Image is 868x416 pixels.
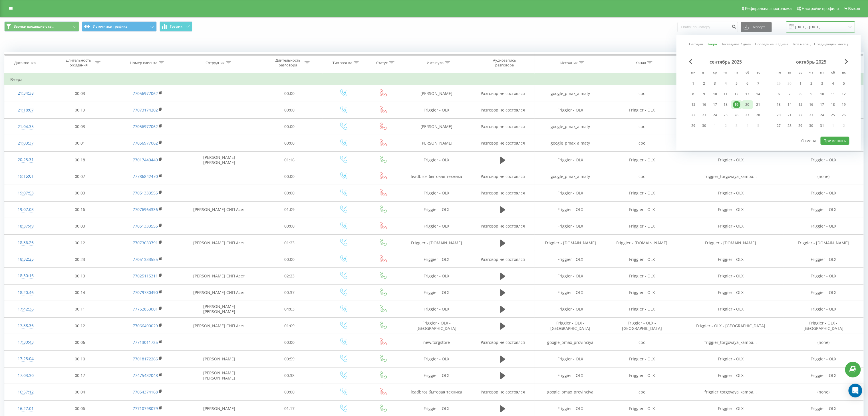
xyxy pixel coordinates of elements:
div: Канал [635,60,646,65]
input: Поиск по номеру [678,22,738,32]
div: вс 14 сент. 2025 г. [753,90,764,98]
div: вт 23 сент. 2025 г. [699,111,710,119]
td: 00:03 [47,85,113,102]
div: 6 [775,90,783,98]
div: сб 27 сент. 2025 г. [742,111,753,119]
div: 27 [744,111,751,119]
div: чт 18 сент. 2025 г. [720,100,731,109]
div: пн 20 окт. 2025 г. [774,111,784,119]
abbr: четверг [722,69,730,77]
td: Friggier - OLX [784,284,863,301]
td: 00:00 [256,218,323,234]
span: Разговор не состоялся [481,140,525,146]
div: 21:18:07 [10,105,41,116]
td: Friggier - OLX [784,185,863,201]
td: leadbros бытовая техника [402,168,471,185]
td: 02:23 [256,268,323,284]
div: пт 17 окт. 2025 г. [817,100,828,109]
div: пн 1 сент. 2025 г. [688,79,699,88]
div: вс 7 сент. 2025 г. [753,79,764,88]
div: вс 12 окт. 2025 г. [839,90,849,98]
div: чт 4 сент. 2025 г. [720,79,731,88]
a: 77073633791 [133,240,158,245]
abbr: воскресенье [840,69,848,77]
div: 3 [711,80,719,87]
div: пт 31 окт. 2025 г. [817,121,828,130]
div: 3 [819,80,826,87]
td: [PERSON_NAME] СИП Асет [182,235,256,251]
div: 7 [786,90,794,98]
abbr: среда [796,69,805,77]
div: 2 [700,80,708,87]
span: Реферальная программа [745,6,792,11]
td: google_pmax_almaty [535,118,606,135]
span: friggier_torgovaya_kampa... [705,174,757,179]
a: 77056977062 [133,140,158,146]
div: вт 16 сент. 2025 г. [699,100,710,109]
div: пн 6 окт. 2025 г. [774,90,784,98]
span: Разговор не состоялся [481,190,525,196]
div: Источник [560,60,578,65]
abbr: вторник [700,69,708,77]
div: 30 [808,122,815,129]
td: Friggier - OLX [678,185,784,201]
span: Разговор не состоялся [481,91,525,96]
td: 00:03 [47,118,113,135]
div: 19:07:53 [10,188,41,199]
td: cpc [606,85,678,102]
div: 18:32:25 [10,254,41,265]
td: Вчера [5,74,864,85]
td: Friggier - OLX [606,185,678,201]
div: пт 10 окт. 2025 г. [817,90,828,98]
div: 9 [700,90,708,98]
td: 01:23 [256,235,323,251]
div: 2 [808,80,815,87]
div: вс 19 окт. 2025 г. [839,100,849,109]
div: сб 20 сент. 2025 г. [742,100,753,109]
div: пн 22 сент. 2025 г. [688,111,699,119]
span: Выход [848,6,860,11]
div: 24 [711,111,719,119]
div: 20 [744,101,751,108]
div: 18:30:16 [10,270,41,281]
div: сб 18 окт. 2025 г. [828,100,839,109]
div: пт 26 сент. 2025 г. [731,111,742,119]
td: Friggier - [DOMAIN_NAME] [535,235,606,251]
div: 21:34:38 [10,88,41,99]
td: 00:03 [47,218,113,234]
div: ср 29 окт. 2025 г. [795,121,806,130]
td: Friggier - OLX [402,284,471,301]
div: 27 [775,122,783,129]
span: Разговор не состоялся [481,107,525,113]
div: чт 16 окт. 2025 г. [806,100,817,109]
div: вт 9 сент. 2025 г. [699,90,710,98]
a: 77025115311 [133,273,158,279]
td: Friggier - OLX [678,201,784,218]
div: сентябрь 2025 [688,59,764,65]
a: 77073174202 [133,107,158,113]
div: 28 [755,111,762,119]
div: 22 [690,111,697,119]
td: Friggier - OLX [535,284,606,301]
td: Friggier - [DOMAIN_NAME] [402,235,471,251]
a: 77786842470 [133,174,158,179]
div: ср 10 сент. 2025 г. [710,90,720,98]
td: 00:03 [47,185,113,201]
div: Длительность разговора [273,58,303,68]
div: 8 [797,90,804,98]
span: Разговор не состоялся [481,174,525,179]
div: 29 [797,122,804,129]
div: пт 19 сент. 2025 г. [731,100,742,109]
div: 21:03:37 [10,138,41,149]
div: чт 11 сент. 2025 г. [720,90,731,98]
td: 00:00 [256,118,323,135]
div: вс 28 сент. 2025 г. [753,111,764,119]
div: пн 8 сент. 2025 г. [688,90,699,98]
div: сб 13 сент. 2025 г. [742,90,753,98]
td: 00:19 [47,102,113,118]
a: 77018172266 [133,356,158,362]
a: 77710798079 [133,406,158,411]
div: ср 24 сент. 2025 г. [710,111,720,119]
div: чт 2 окт. 2025 г. [806,79,817,88]
div: 10 [819,90,826,98]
